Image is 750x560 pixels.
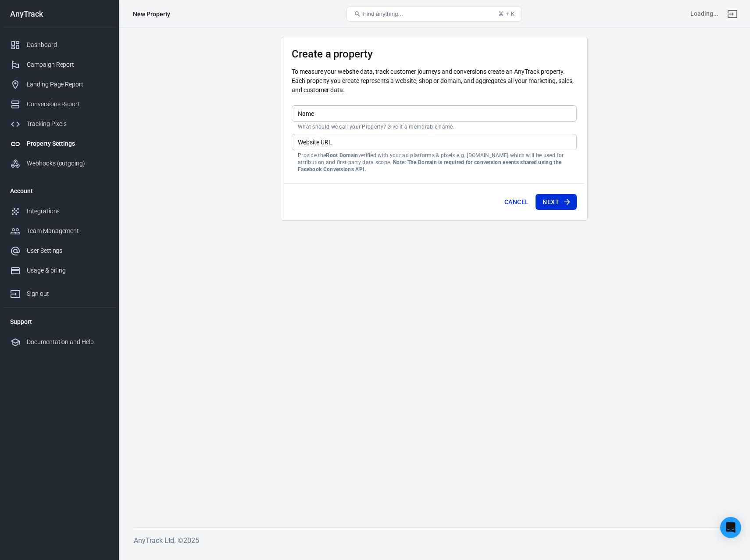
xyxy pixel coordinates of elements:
[27,266,108,275] div: Usage & billing
[690,9,718,18] div: Account id: <>
[27,207,108,216] div: Integrations
[3,10,115,18] div: AnyTrack
[722,4,743,25] a: Sign out
[27,40,108,50] div: Dashboard
[3,201,115,221] a: Integrations
[298,152,571,173] p: Provide the verified with your ad platforms & pixels e.g. [DOMAIN_NAME] which will be used for at...
[3,35,115,55] a: Dashboard
[3,55,115,75] a: Campaign Report
[133,10,170,18] div: New Property
[27,289,108,298] div: Sign out
[27,60,108,69] div: Campaign Report
[3,134,115,154] a: Property Settings
[346,7,522,22] button: Find anything...⌘ + K
[27,80,108,89] div: Landing Page Report
[3,180,115,201] li: Account
[3,221,115,241] a: Team Management
[3,94,115,114] a: Conversions Report
[298,123,571,130] p: What should we call your Property? Give it a memorable name.
[3,114,115,134] a: Tracking Pixels
[292,134,577,150] input: example.com
[3,154,115,173] a: Webhooks (outgoing)
[27,119,108,129] div: Tracking Pixels
[3,75,115,94] a: Landing Page Report
[292,105,577,122] input: Your Website Name
[27,337,108,347] div: Documentation and Help
[3,261,115,280] a: Usage & billing
[298,159,561,172] strong: Note: The Domain is required for conversion events shared using the Facebook Conversions API.
[27,159,108,168] div: Webhooks (outgoing)
[27,226,108,236] div: Team Management
[501,194,532,210] button: Cancel
[3,311,115,332] li: Support
[27,100,108,109] div: Conversions Report
[3,241,115,261] a: User Settings
[134,535,735,546] h6: AnyTrack Ltd. © 2025
[498,11,514,17] div: ⌘ + K
[536,194,577,210] button: Next
[326,152,358,158] strong: Root Domain
[363,11,403,17] span: Find anything...
[3,280,115,304] a: Sign out
[27,246,108,255] div: User Settings
[292,67,577,95] p: To measure your website data, track customer journeys and conversions create an AnyTrack property...
[27,139,108,148] div: Property Settings
[292,48,577,60] h3: Create a property
[720,517,741,538] div: Open Intercom Messenger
